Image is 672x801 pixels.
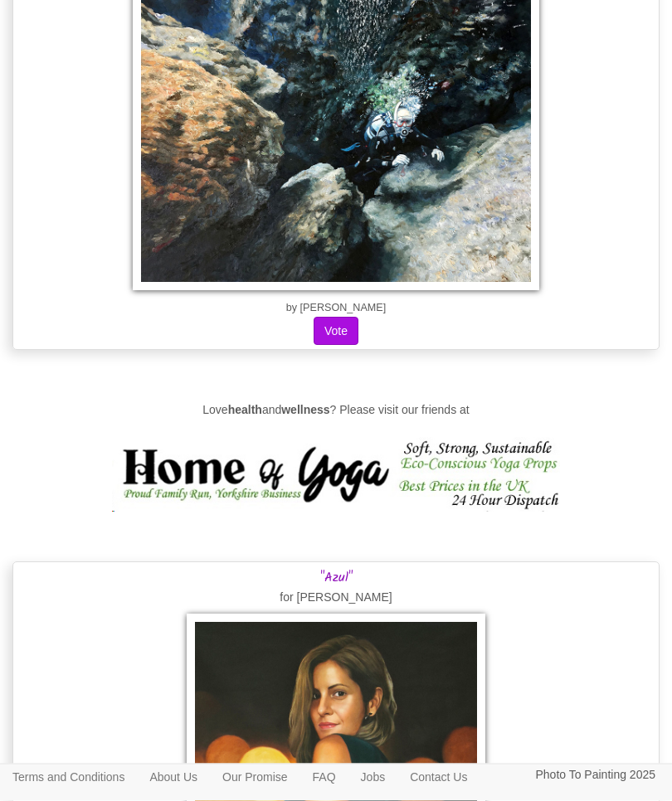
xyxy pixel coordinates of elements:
img: Home of Yoga [112,438,560,512]
a: FAQ [300,765,348,789]
a: Jobs [348,765,398,789]
p: Photo To Painting 2025 [535,765,655,785]
a: Our Promise [210,765,300,789]
strong: health [228,404,262,417]
h3: "Azul" [17,571,655,586]
button: Vote [314,318,358,346]
p: Love and ? Please visit our friends at [21,400,651,421]
a: Contact Us [397,765,480,789]
a: About Us [137,765,210,789]
p: by [PERSON_NAME] [17,299,655,318]
strong: wellness [281,404,329,417]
